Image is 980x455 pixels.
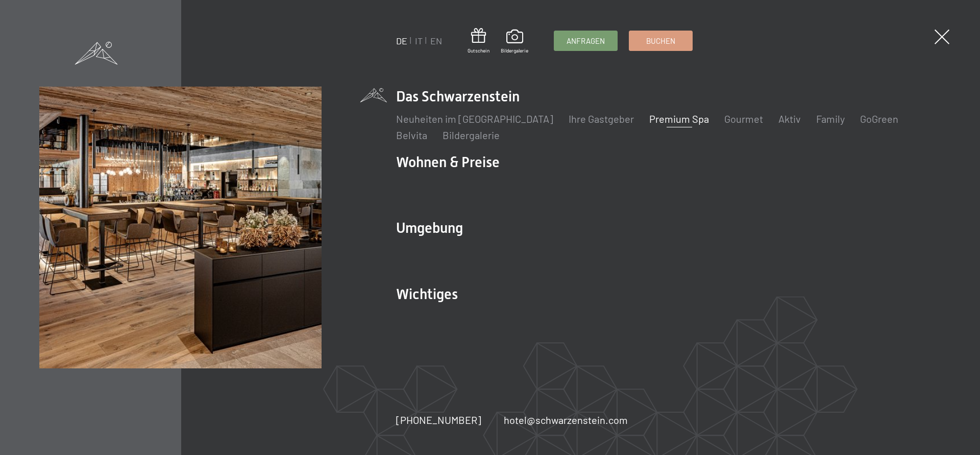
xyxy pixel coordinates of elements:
[443,129,500,141] a: Bildergalerie
[501,47,528,54] span: Bildergalerie
[629,31,692,50] a: Buchen
[396,113,553,125] a: Neuheiten im [GEOGRAPHIC_DATA]
[860,113,898,125] a: GoGreen
[396,129,427,141] a: Belvita
[415,35,423,46] a: IT
[501,30,528,54] a: Bildergalerie
[396,413,481,427] a: [PHONE_NUMBER]
[504,413,628,427] a: hotel@schwarzenstein.com
[724,113,763,125] a: Gourmet
[396,35,407,46] a: DE
[778,113,801,125] a: Aktiv
[554,31,617,50] a: Anfragen
[430,35,442,46] a: EN
[396,414,481,426] span: [PHONE_NUMBER]
[468,28,489,54] a: Gutschein
[569,113,634,125] a: Ihre Gastgeber
[567,36,605,46] span: Anfragen
[816,113,845,125] a: Family
[468,47,489,54] span: Gutschein
[39,87,322,368] img: Ein Wellness-Urlaub in Südtirol – 7.700 m² Spa, 10 Saunen
[649,113,709,125] a: Premium Spa
[646,36,675,46] span: Buchen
